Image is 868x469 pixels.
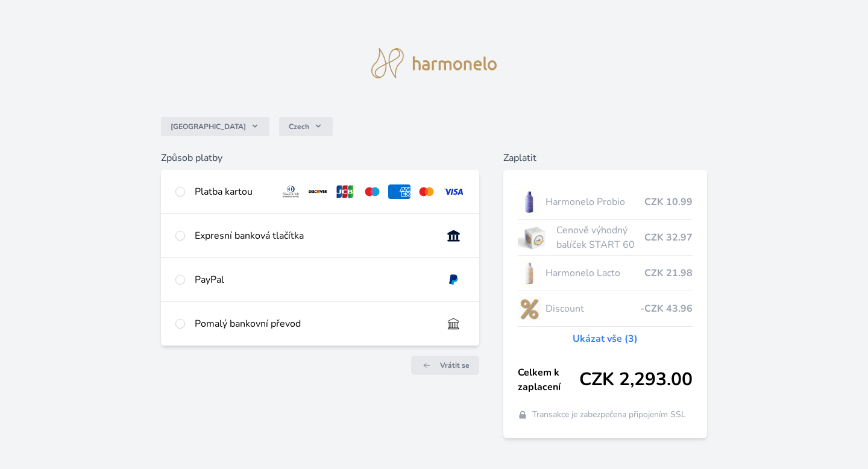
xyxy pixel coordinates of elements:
img: CLEAN_PROBIO_se_stinem_x-lo.jpg [518,187,541,217]
h6: Způsob platby [161,151,479,165]
img: discover.svg [307,184,329,199]
span: Harmonelo Lacto [546,266,645,280]
img: start.jpg [518,222,552,253]
span: CZK 21.98 [644,266,693,280]
span: Celkem k zaplacení [518,365,580,394]
span: Czech [289,122,309,131]
button: Czech [279,117,333,136]
h6: Zaplatit [503,151,708,165]
img: maestro.svg [361,184,383,199]
img: amex.svg [388,184,410,199]
img: discount-lo.png [518,294,541,324]
span: CZK 10.99 [644,195,693,209]
img: visa.svg [442,184,465,199]
span: Harmonelo Probio [546,195,645,209]
div: PayPal [195,272,433,287]
span: Vrátit se [440,360,470,370]
div: Expresní banková tlačítka [195,228,433,243]
a: Ukázat vše (3) [573,332,638,346]
div: Pomalý bankovní převod [195,316,433,331]
img: mc.svg [415,184,438,199]
img: jcb.svg [334,184,356,199]
img: CLEAN_LACTO_se_stinem_x-hi-lo.jpg [518,258,541,288]
span: CZK 32.97 [644,230,693,245]
img: paypal.svg [442,272,465,287]
span: -CZK 43.96 [640,301,693,316]
img: logo.svg [371,48,497,78]
div: Platba kartou [195,184,271,199]
img: bankTransfer_IBAN.svg [442,316,465,331]
a: Vrátit se [411,356,479,375]
span: CZK 2,293.00 [579,369,693,391]
img: diners.svg [280,184,302,199]
span: [GEOGRAPHIC_DATA] [171,122,246,131]
span: Transakce je zabezpečena připojením SSL [532,409,686,421]
img: onlineBanking_CZ.svg [442,228,465,243]
span: Cenově výhodný balíček START 60 [556,223,644,252]
span: Discount [546,301,641,316]
button: [GEOGRAPHIC_DATA] [161,117,269,136]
